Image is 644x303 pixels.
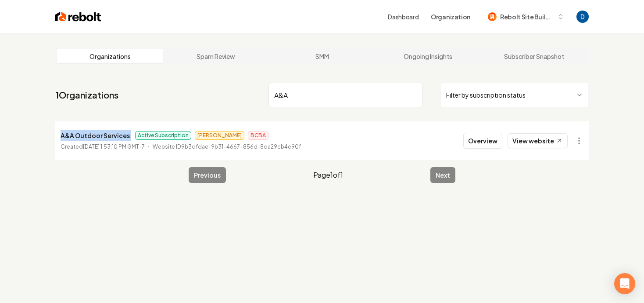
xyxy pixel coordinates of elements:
button: Organization [426,9,476,25]
a: 1Organizations [55,89,118,101]
a: View website [508,133,568,148]
input: Search by name or ID [268,83,423,107]
span: Page 1 of 1 [313,170,343,180]
img: David Rice [576,11,589,23]
p: Created [61,142,145,151]
div: Open Intercom Messenger [614,273,635,294]
img: Rebolt Site Builder [488,12,497,21]
a: Organizations [57,49,163,63]
button: Overview [463,133,502,149]
button: Open user button [576,11,589,23]
p: A&A Outdoor Services [61,130,130,141]
a: Subscriber Snapshot [481,49,587,63]
span: Rebolt Site Builder [500,12,554,22]
span: Active Subscription [135,131,191,140]
img: Rebolt Logo [55,11,101,23]
a: Spam Review [163,49,269,63]
a: Ongoing Insights [375,49,481,63]
a: SMM [269,49,375,63]
span: [PERSON_NAME] [195,131,244,140]
time: [DATE] 1:53:10 PM GMT-7 [83,143,145,150]
span: BCBA [248,131,268,140]
a: Dashboard [388,12,419,21]
p: Website ID 9b3dfdae-9b31-4667-856d-8da29cb4e90f [153,142,301,151]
